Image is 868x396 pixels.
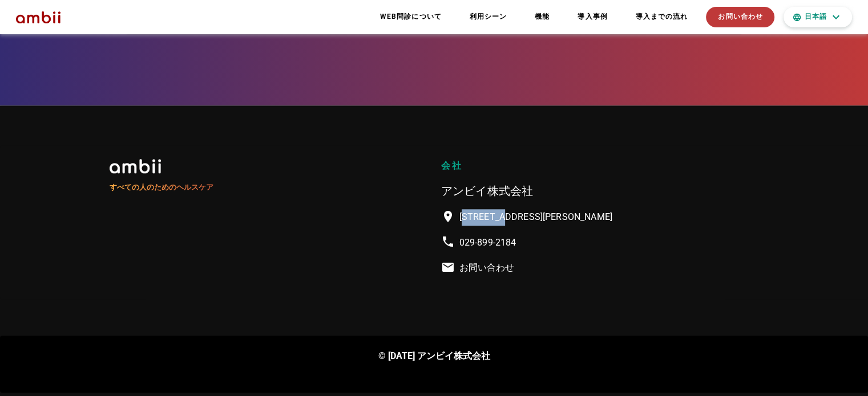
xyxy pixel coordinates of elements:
img: logo-title-white.ba2445c.png [110,159,161,173]
button: 導入までの流れ [621,7,702,27]
font: 導入までの流れ [636,13,688,21]
font: 029-899-2184 [459,237,516,248]
button: 利用シーン [455,7,520,27]
font: 日本語 [805,13,827,21]
font: © [DATE] アンビイ株式会社 [378,350,490,361]
font: アンビイ株式会社 [441,184,534,198]
font: お問い合わせ [459,262,515,273]
font: 会社 [441,160,463,171]
font: 利用シーン [470,13,507,21]
button: お問い合わせ [706,7,774,27]
button: 機能 [520,7,563,27]
button: 日本語 [784,7,852,27]
font: 機能 [535,13,550,21]
font: すべての人のためのヘルスケア [110,183,213,191]
img: logo-title.efcedcd.png [16,11,60,24]
button: 導入事例 [563,7,621,27]
font: WEB問診について [380,13,442,21]
font: 導入事例 [578,13,607,21]
font: お問い合わせ [718,13,762,21]
font: [STREET_ADDRESS][PERSON_NAME] [459,211,612,222]
button: WEB問診について [366,7,455,27]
